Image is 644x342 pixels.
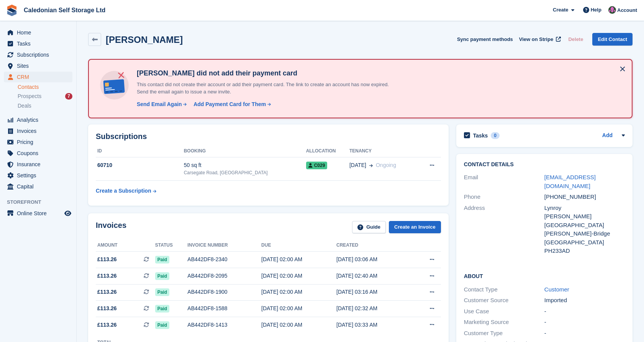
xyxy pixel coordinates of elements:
div: [DATE] 02:00 AM [261,272,336,280]
span: Pricing [17,137,63,147]
div: Imported [544,296,625,305]
h2: About [464,272,625,280]
img: no-card-linked-e7822e413c904bf8b177c4d89f31251c4716f9871600ec3ca5bfc59e148c83f4.svg [98,69,131,101]
div: [DATE] 03:06 AM [336,255,411,263]
span: £113.26 [97,288,117,296]
span: £113.26 [97,272,117,280]
span: C029 [306,162,328,169]
div: [DATE] 03:33 AM [336,321,411,329]
th: Status [155,239,188,252]
div: [PERSON_NAME][GEOGRAPHIC_DATA] [544,212,625,229]
span: Storefront [7,198,76,206]
a: menu [4,61,72,71]
div: Contact Type [464,285,544,294]
div: [DATE] 02:00 AM [261,255,336,263]
a: menu [4,148,72,159]
div: [DATE] 02:00 AM [261,304,336,313]
span: Sites [17,61,63,71]
span: Create [553,6,568,14]
span: Paid [155,256,169,263]
div: AB442DF8-1588 [187,304,261,313]
button: Delete [565,33,586,46]
th: Tenancy [349,145,418,157]
div: 0 [491,132,500,139]
span: Online Store [17,208,63,219]
span: Account [617,7,637,14]
span: Invoices [17,126,63,136]
img: Lois Holling [608,6,616,14]
div: [DATE] 02:40 AM [336,272,411,280]
span: Paid [155,321,169,329]
a: menu [4,170,72,181]
span: Paid [155,288,169,296]
span: Settings [17,170,63,181]
a: menu [4,126,72,136]
th: Due [261,239,336,252]
span: £113.26 [97,255,117,263]
span: Prospects [18,93,41,100]
div: Carsegate Road, [GEOGRAPHIC_DATA] [184,169,306,176]
div: Create a Subscription [96,187,151,195]
div: - [544,329,625,338]
th: Created [336,239,411,252]
span: View on Stripe [519,36,553,43]
span: Deals [18,102,31,110]
img: stora-icon-8386f47178a22dfd0bd8f6a31ec36ba5ce8667c1dd55bd0f319d3a0aa187defe.svg [6,5,18,16]
a: Guide [352,221,386,234]
span: Tasks [17,38,63,49]
div: AB442DF8-2340 [187,255,261,263]
div: Use Case [464,307,544,316]
div: Email [464,173,544,190]
div: Marketing Source [464,318,544,327]
span: Capital [17,181,63,192]
div: AB442DF8-2095 [187,272,261,280]
div: [DATE] 02:32 AM [336,304,411,313]
div: - [544,307,625,316]
h4: [PERSON_NAME] did not add their payment card [134,69,402,78]
div: Customer Type [464,329,544,338]
span: [DATE] [349,161,366,169]
span: Help [591,6,601,14]
div: [DATE] 02:00 AM [261,321,336,329]
a: Edit Contact [592,33,633,46]
th: ID [96,145,184,157]
a: menu [4,159,72,170]
a: Prospects 7 [18,92,72,100]
span: Coupons [17,148,63,159]
a: View on Stripe [516,33,562,46]
span: £113.26 [97,304,117,313]
a: menu [4,137,72,147]
a: Caledonian Self Storage Ltd [21,4,108,16]
a: Customer [544,286,569,293]
a: Add [602,131,613,140]
div: [DATE] 02:00 AM [261,288,336,296]
div: [PHONE_NUMBER] [544,193,625,201]
a: menu [4,38,72,49]
a: menu [4,72,72,82]
span: Analytics [17,115,63,125]
div: AB442DF8-1413 [187,321,261,329]
h2: [PERSON_NAME] [106,34,183,45]
div: [DATE] 03:16 AM [336,288,411,296]
a: Contacts [18,83,72,91]
h2: Invoices [96,221,126,234]
p: This contact did not create their account or add their payment card. The link to create an accoun... [134,81,402,96]
span: Ongoing [376,162,396,168]
a: menu [4,208,72,219]
div: Lynroy [544,204,625,213]
div: AB442DF8-1900 [187,288,261,296]
a: menu [4,27,72,38]
a: Preview store [63,209,72,218]
a: Deals [18,102,72,110]
div: Send Email Again [137,100,182,108]
div: 7 [65,93,72,100]
th: Amount [96,239,155,252]
h2: Subscriptions [96,132,441,141]
th: Booking [184,145,306,157]
a: Create a Subscription [96,184,156,198]
a: menu [4,115,72,125]
div: Phone [464,193,544,201]
div: Address [464,204,544,255]
div: [PERSON_NAME]-Bridge [544,229,625,238]
span: Subscriptions [17,49,63,60]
